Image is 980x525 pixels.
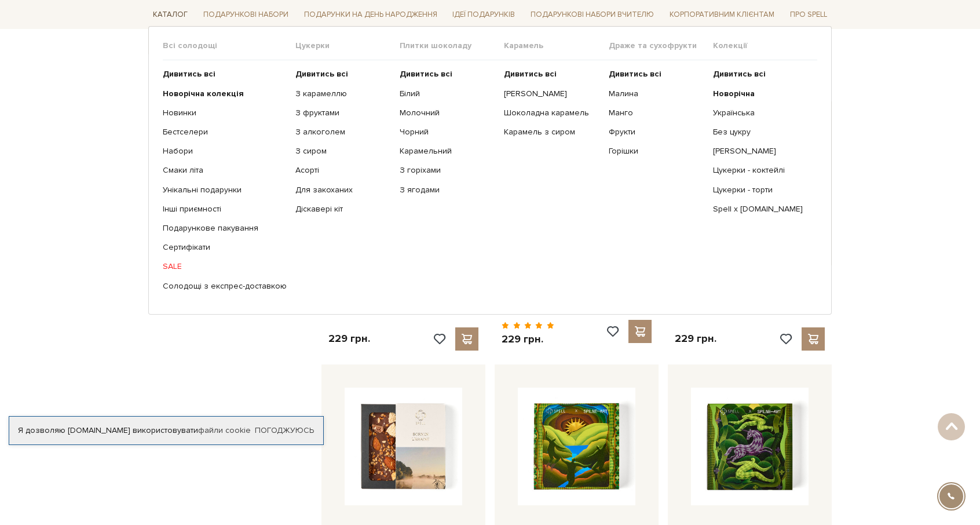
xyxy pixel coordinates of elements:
[504,88,599,99] a: [PERSON_NAME]
[163,223,287,234] a: Подарункове пакування
[400,184,495,195] a: З ягодами
[504,108,599,118] a: Шоколадна карамель
[713,108,809,118] a: Українська
[713,127,809,137] a: Без цукру
[199,6,293,24] a: Подарункові набори
[400,69,495,79] a: Дивитись всі
[163,261,287,272] a: SALE
[609,127,704,137] a: Фрукти
[295,69,391,79] a: Дивитись всі
[713,88,809,99] a: Новорічна
[713,146,809,156] a: [PERSON_NAME]
[148,26,832,315] div: Каталог
[675,332,716,345] p: 229 грн.
[448,6,520,24] a: Ідеї подарунків
[295,127,391,137] a: З алкоголем
[163,146,287,156] a: Набори
[526,5,659,24] a: Подарункові набори Вчителю
[609,146,704,156] a: Горішки
[295,69,348,79] b: Дивитись всі
[609,69,704,79] a: Дивитись всі
[400,88,495,99] a: Білий
[345,388,462,505] img: Шоколад KYIV Україна
[504,127,599,137] a: Карамель з сиром
[163,242,287,253] a: Сертифікати
[255,425,314,436] a: Погоджуюсь
[609,41,713,51] span: Драже та сухофрукти
[609,108,704,118] a: Манго
[295,204,391,214] a: Діскавері кіт
[198,425,251,435] a: файли cookie
[713,41,817,51] span: Колекції
[295,41,400,51] span: Цукерки
[163,184,287,195] a: Унікальні подарунки
[148,6,192,24] a: Каталог
[400,146,495,156] a: Карамельний
[400,127,495,137] a: Чорний
[163,88,244,98] b: Новорічна колекція
[295,108,391,118] a: З фруктами
[328,332,370,345] p: 229 грн.
[163,165,287,176] a: Смаки літа
[713,165,809,176] a: Цукерки - коктейлі
[163,41,295,51] span: Всі солодощі
[163,108,287,118] a: Новинки
[665,6,779,24] a: Корпоративним клієнтам
[9,425,323,436] div: Я дозволяю [DOMAIN_NAME] використовувати
[295,165,391,176] a: Асорті
[502,333,554,346] p: 229 грн.
[504,41,608,51] span: Карамель
[400,41,504,51] span: Плитки шоколаду
[785,6,832,24] a: Про Spell
[400,69,452,79] b: Дивитись всі
[299,6,442,24] a: Подарунки на День народження
[504,69,599,79] a: Дивитись всі
[163,69,215,79] b: Дивитись всі
[713,88,755,98] b: Новорічна
[295,184,391,195] a: Для закоханих
[609,88,704,99] a: Малина
[295,88,391,99] a: З карамеллю
[713,69,766,79] b: Дивитись всі
[163,69,287,79] a: Дивитись всі
[713,69,809,79] a: Дивитись всі
[295,146,391,156] a: З сиром
[713,184,809,195] a: Цукерки - торти
[504,69,557,79] b: Дивитись всі
[609,69,661,79] b: Дивитись всі
[163,127,287,137] a: Бестселери
[163,280,287,291] a: Солодощі з експрес-доставкою
[400,165,495,176] a: З горіхами
[400,108,495,118] a: Молочний
[163,88,287,99] a: Новорічна колекція
[713,204,809,214] a: Spell x [DOMAIN_NAME]
[163,204,287,214] a: Інші приємності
